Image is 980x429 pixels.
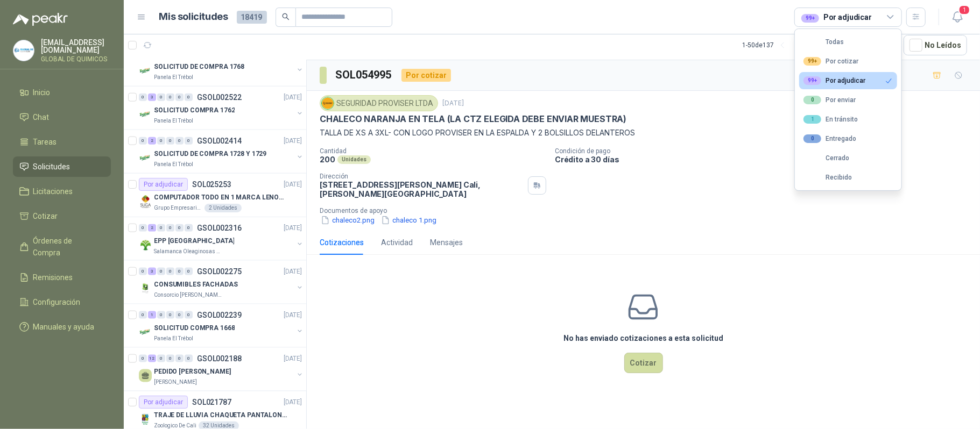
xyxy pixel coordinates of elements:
p: [DATE] [284,354,302,364]
button: 1 [948,8,967,27]
p: GLOBAL DE QUIMICOS [41,56,111,62]
a: Manuales y ayuda [13,317,111,337]
div: SEGURIDAD PROVISER LTDA [320,95,438,111]
img: Company Logo [139,239,152,252]
div: Actividad [381,237,413,248]
div: 0 [157,94,165,101]
h3: No has enviado cotizaciones a esta solicitud [563,332,723,344]
div: 2 Unidades [205,204,242,212]
div: 1 - 50 de 137 [742,37,808,54]
p: Salamanca Oleaginosas SAS [154,247,222,256]
img: Company Logo [139,108,152,121]
span: search [282,13,290,20]
a: Por adjudicarSOL025253[DATE] Company LogoCOMPUTADOR TODO EN 1 MARCA LENOVO CAPACIDAD 512 GBGrupo ... [124,174,306,217]
div: 0 [157,224,165,232]
p: GSOL002239 [197,311,242,319]
p: GSOL002188 [197,355,242,362]
a: Remisiones [13,267,111,288]
p: Condición de pago [555,147,976,155]
button: chaleco2.png [320,215,376,226]
h1: Mis solicitudes [159,9,228,25]
div: 0 [157,311,165,319]
div: 0 [185,268,193,275]
p: Panela El Trébol [154,334,193,343]
div: 0 [157,268,165,275]
div: 99+ [803,76,821,85]
div: 0 [139,355,147,362]
p: [DATE] [284,223,302,233]
div: 0 [803,134,821,143]
span: Órdenes de Compra [33,235,101,259]
div: 0 [157,137,165,145]
p: Grupo Empresarial SUGA [154,204,202,212]
div: 0 [175,268,184,275]
p: TRAJE DE LLUVIA CHAQUETA PANTALON COLOR NEGRO CALIBRE 18D [154,410,288,420]
div: Unidades [337,155,371,164]
div: 99+ [803,57,821,66]
img: Company Logo [322,97,334,109]
div: 0 [166,137,174,145]
p: SOLICITUD COMPRA 1762 [154,105,235,116]
p: SOL025253 [192,181,231,188]
a: 0 1 0 0 0 0 GSOL002239[DATE] Company LogoSOLICITUD COMPRA 1668Panela El Trébol [139,309,304,343]
p: [EMAIL_ADDRESS][DOMAIN_NAME] [41,39,111,54]
div: Por adjudicar [139,396,188,409]
p: SOLICITUD DE COMPRA 1768 [154,62,244,72]
p: Cantidad [320,147,546,155]
img: Company Logo [139,326,152,339]
p: Dirección [320,173,524,180]
p: TALLA DE XS A 3XL- CON LOGO PROVISER EN LA ESPALDA Y 2 BOLSILLOS DELANTEROS [320,127,967,139]
a: Órdenes de Compra [13,231,111,263]
button: 0Entregado [799,130,897,147]
span: Configuración [33,296,81,308]
span: Remisiones [33,271,73,283]
div: 3 [148,268,156,275]
img: Company Logo [139,195,152,208]
p: [DATE] [284,180,302,190]
p: SOL021787 [192,398,231,406]
a: Configuración [13,292,111,312]
img: Company Logo [139,413,152,426]
p: [DATE] [284,397,302,407]
div: 0 [139,311,147,319]
span: 18419 [237,11,267,24]
span: Licitaciones [33,185,73,197]
a: 0 12 0 0 0 0 GSOL002188[DATE] PEDIDO [PERSON_NAME][PERSON_NAME] [139,352,304,387]
button: 99+Por cotizar [799,53,897,70]
p: PEDIDO [PERSON_NAME] [154,367,231,377]
div: Todas [803,38,844,46]
div: Entregado [803,134,856,143]
span: Tareas [33,136,57,148]
p: GSOL002522 [197,94,242,101]
div: 0 [166,94,174,101]
div: 0 [166,268,174,275]
img: Logo peakr [13,13,68,26]
div: 0 [139,137,147,145]
span: Chat [33,111,50,123]
a: 0 3 0 0 0 0 GSOL002522[DATE] Company LogoSOLICITUD COMPRA 1762Panela El Trébol [139,91,304,125]
a: Solicitudes [13,156,111,177]
p: [DATE] [284,310,302,320]
a: 0 1 0 0 0 0 GSOL002553[DATE] Company LogoSOLICITUD DE COMPRA 1768Panela El Trébol [139,47,304,82]
div: 0 [139,268,147,275]
button: No Leídos [904,35,967,55]
button: Cotizar [624,353,663,373]
p: EPP [GEOGRAPHIC_DATA] [154,236,234,246]
div: 1 [148,311,156,319]
img: Company Logo [139,282,152,295]
span: Solicitudes [33,161,70,173]
div: 0 [175,137,184,145]
p: GSOL002414 [197,137,242,145]
p: GSOL002316 [197,224,242,232]
div: 0 [185,311,193,319]
p: CHALECO NARANJA EN TELA (LA CTZ ELEGIDA DEBE ENVIAR MUESTRA) [320,113,626,125]
img: Company Logo [139,152,152,165]
div: 2 [148,224,156,232]
a: Licitaciones [13,181,111,202]
img: Company Logo [139,65,152,77]
button: 1En tránsito [799,111,897,128]
div: 3 [148,94,156,101]
div: Cotizaciones [320,237,364,248]
div: Mensajes [430,237,463,248]
div: 0 [157,355,165,362]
